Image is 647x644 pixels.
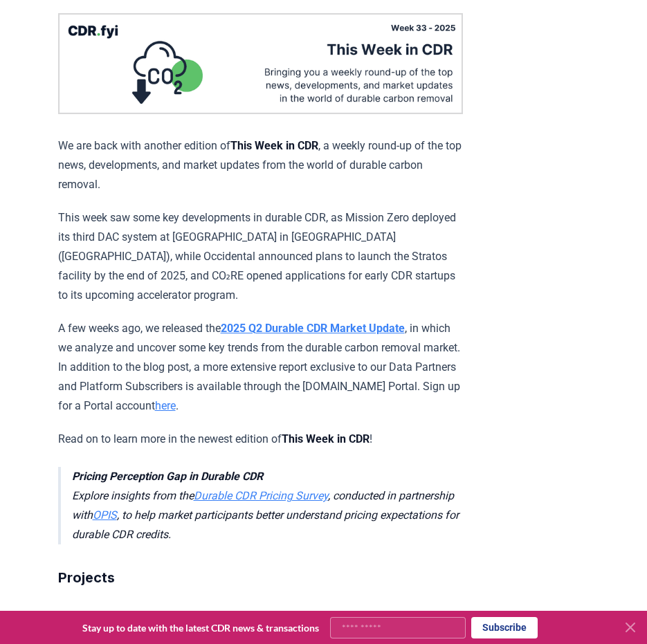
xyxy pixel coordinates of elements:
a: here [155,399,176,412]
p: Read on to learn more in the newest edition of ! [58,430,463,449]
p: We are back with another edition of , a weekly round-up of the top news, developments, and market... [58,136,463,194]
strong: This Week in CDR [282,432,370,445]
strong: Projects [58,569,115,586]
img: blog post image [58,13,463,114]
a: Durable CDR Pricing Survey [194,489,328,502]
p: This week saw some key developments in durable CDR, as Mission Zero deployed its third DAC system... [58,208,463,305]
a: 2025 Q2 Durable CDR Market Update [221,322,405,335]
strong: This Week in CDR [230,139,318,152]
p: A few weeks ago, we released the , in which we analyze and uncover some key trends from the durab... [58,319,463,416]
em: Explore insights from the , conducted in partnership with , to help market participants better un... [72,470,459,541]
strong: Pricing Perception Gap in Durable CDR [72,470,263,483]
a: OPIS [93,508,117,522]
